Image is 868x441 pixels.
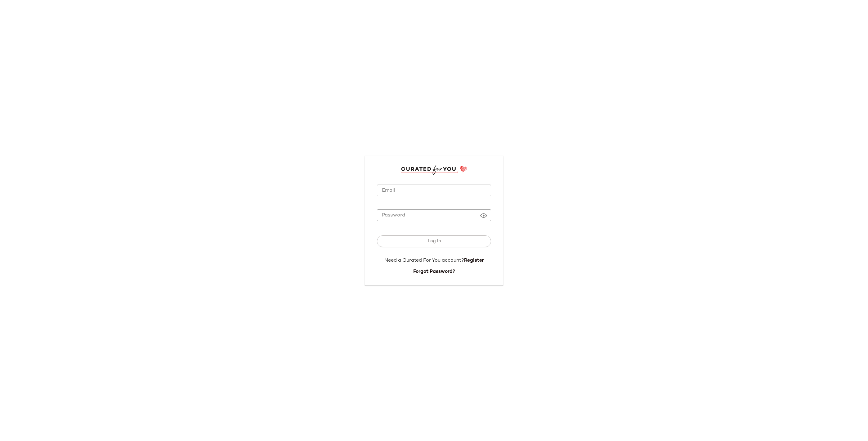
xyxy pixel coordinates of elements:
span: Need a Curated For You account? [384,258,464,263]
img: cfy_login_logo.DGdB1djN.svg [401,165,467,175]
button: Log In [377,235,491,247]
a: Register [464,258,484,263]
a: Forgot Password? [413,269,455,274]
span: Log In [427,239,441,244]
